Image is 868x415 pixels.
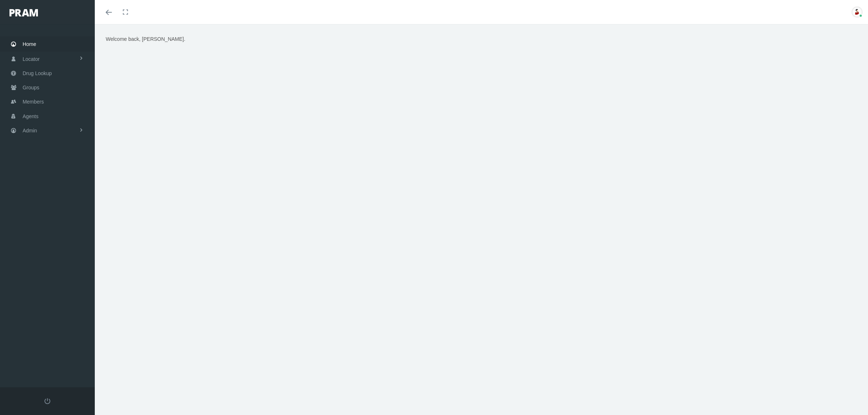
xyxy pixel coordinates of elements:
[23,124,37,137] span: Admin
[9,9,38,16] img: PRAM_20_x_78.png
[23,109,39,123] span: Agents
[852,7,863,18] img: S_Profile_Picture_701.jpg
[23,66,52,80] span: Drug Lookup
[106,36,185,42] span: Welcome back, [PERSON_NAME].
[23,52,40,66] span: Locator
[23,37,36,51] span: Home
[23,81,39,94] span: Groups
[23,95,44,109] span: Members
